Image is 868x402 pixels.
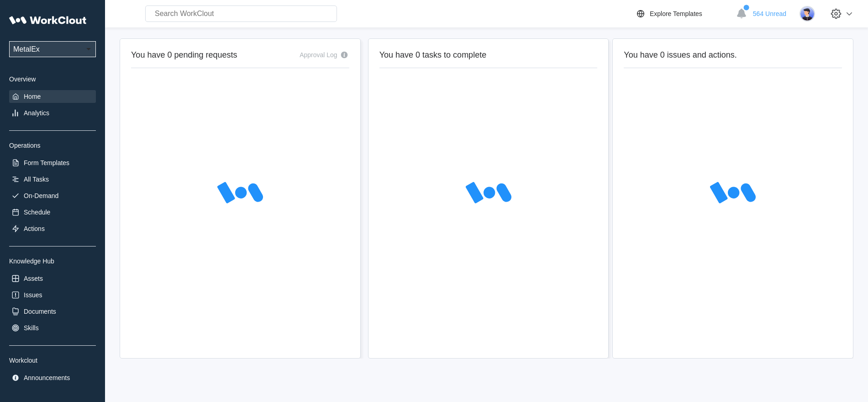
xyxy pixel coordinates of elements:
a: Issues [9,289,96,301]
div: Home [24,93,41,100]
a: Explore Templates [635,8,731,19]
a: Analytics [9,107,96,119]
div: Schedule [24,209,50,216]
div: Approval Log [300,51,337,59]
a: On-Demand [9,189,96,202]
input: Search WorkClout [145,5,337,22]
h2: You have 0 pending requests [131,50,237,60]
a: Assets [9,272,96,285]
div: Skills [24,324,39,332]
div: Assets [24,275,43,282]
a: Actions [9,222,96,235]
div: All Tasks [24,176,49,183]
div: Actions [24,225,45,232]
div: Announcements [24,374,70,381]
a: Schedule [9,206,96,219]
a: Documents [9,305,96,318]
div: Analytics [24,109,49,117]
div: Knowledge Hub [9,257,96,265]
a: Announcements [9,371,96,384]
a: Home [9,90,96,103]
h2: You have 0 tasks to complete [379,50,598,60]
span: 564 Unread [753,10,786,17]
div: Overview [9,75,96,83]
div: Issues [24,291,42,299]
a: Form Templates [9,156,96,169]
div: On-Demand [24,192,58,199]
img: user-5.png [800,6,815,21]
div: Operations [9,142,96,149]
div: Documents [24,308,56,315]
a: Skills [9,322,96,334]
a: All Tasks [9,173,96,186]
div: Form Templates [24,159,69,166]
h2: You have 0 issues and actions. [624,50,842,60]
div: Explore Templates [650,10,702,17]
div: Workclout [9,357,96,364]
